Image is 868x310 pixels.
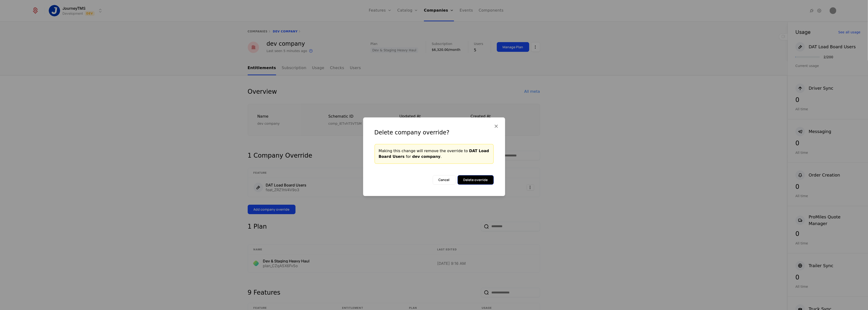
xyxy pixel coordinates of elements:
span: dev company [412,154,441,159]
div: Making this change will remove the override to for . [379,148,489,159]
span: DAT Load Board Users [379,149,489,159]
button: Delete override [458,175,494,185]
button: Cancel [433,175,456,185]
div: Delete company override? [375,129,494,136]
